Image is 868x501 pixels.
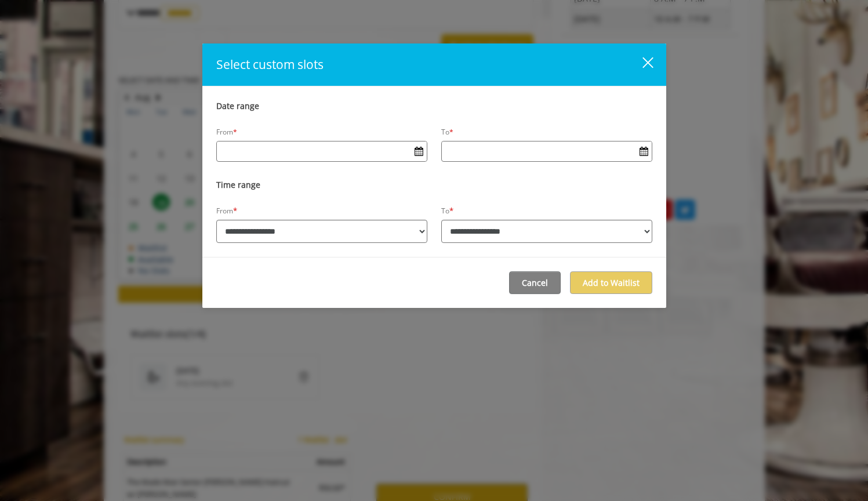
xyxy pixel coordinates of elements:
label: To [441,206,449,216]
input: Date input field [217,141,427,160]
button: close dialog [629,56,652,74]
button: Add to Waitlist [570,271,652,294]
label: To [441,128,454,137]
button: Cancel [509,271,561,294]
p: Time range [216,179,652,191]
label: From [216,206,234,216]
button: Open Calendar [412,141,427,161]
span: Select custom slots [216,56,324,72]
input: Date input field [442,141,652,160]
p: Date range [216,100,652,112]
label: From [216,128,238,137]
button: Open Calendar [637,141,652,161]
